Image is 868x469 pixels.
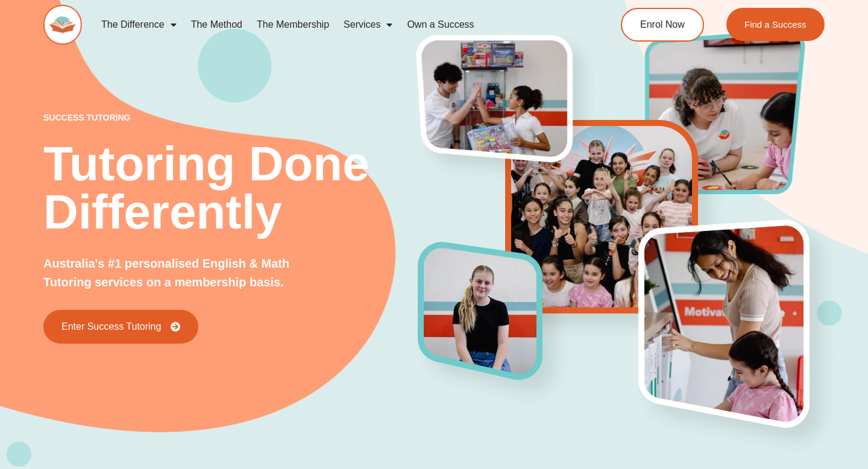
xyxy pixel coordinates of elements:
a: Enter Success Tutoring [43,310,198,344]
a: The Difference [94,11,184,39]
p: Australia's #1 personalised English & Math Tutoring services on a membership basis. [43,254,317,292]
a: Services [336,11,400,39]
span: Enrol Now [640,20,685,30]
a: Own a Success [400,11,481,39]
h2: Tutoring Done Differently [43,140,418,236]
a: The Membership [250,11,336,39]
a: Find a Success [726,8,825,41]
nav: Menu [94,11,576,39]
span: Enter Success Tutoring [61,322,161,332]
span: Find a Success [744,20,807,29]
p: success tutoring [43,113,418,122]
a: The Method [184,11,250,39]
a: Enrol Now [621,8,704,42]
